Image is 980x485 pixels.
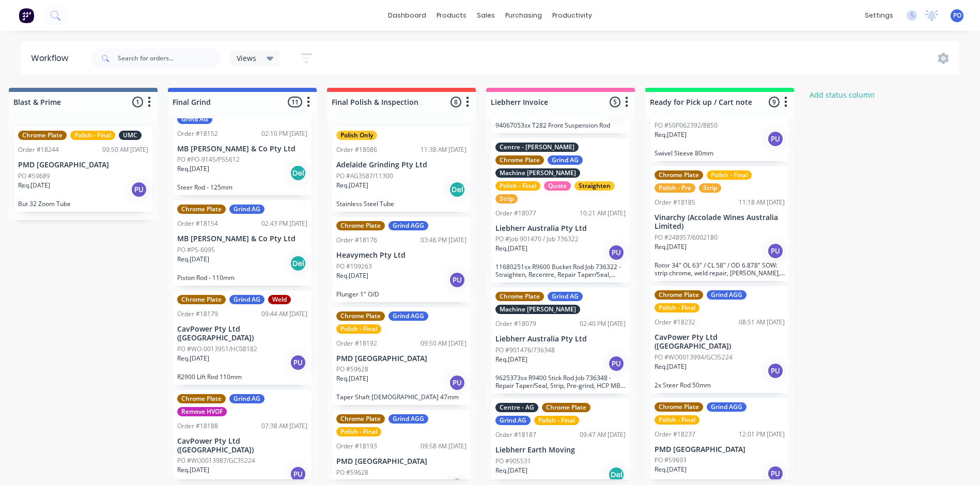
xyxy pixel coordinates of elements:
div: PU [449,374,465,391]
div: Chrome PlatePolish - FinalPolish - PreStripOrder #1818511:18 AM [DATE]Vinarchy (Accolade Wines Au... [650,166,789,281]
span: Views [237,53,256,64]
p: PO #Job 901470 / Job 736322 [495,234,579,244]
div: Berendsen Fluid PowerPO #50P062392/8850Req.[DATE]PUSwivel Sleeve 80mm [650,76,789,162]
p: Heavymech Pty Ltd [336,251,466,260]
p: PMD [GEOGRAPHIC_DATA] [336,354,466,363]
div: Del [608,466,625,483]
div: Chrome Plate [655,402,703,412]
input: Search for orders... [118,48,220,69]
p: PO #WO0013994/GC35224 [655,353,733,362]
div: Grind AGOrder #1815202:10 PM [DATE]MB [PERSON_NAME] & Co Pty LtdPO #PO-9145/PS5612Req.[DATE]DelSt... [173,98,312,196]
div: Polish - Pre [655,183,695,193]
div: 08:51 AM [DATE] [739,318,785,327]
p: Req. [DATE] [18,181,50,190]
p: PO #901476/736348 [495,346,555,355]
div: Grind AGG [707,402,746,412]
p: Req. [DATE] [655,362,687,371]
div: Chrome Plate [177,394,226,403]
p: Liebherr Australia Pty Ltd [495,335,626,343]
div: 07:38 AM [DATE] [261,421,307,431]
div: Weld [268,295,291,304]
div: Quote [544,181,571,191]
p: MB [PERSON_NAME] & Co Pty Ltd [177,145,307,153]
p: PO #59628 [336,365,368,374]
div: Chrome Plate [336,311,385,321]
div: Grind AG [548,292,583,301]
div: PU [767,465,784,482]
div: Order #18187 [495,430,536,440]
div: sales [472,8,500,23]
p: Swivel Sleeve 80mm [655,149,785,157]
p: Req. [DATE] [495,355,527,364]
p: R2900 Lift Rod 110mm [177,373,307,381]
div: Order #18079 [495,319,536,328]
div: Order #18244 [18,145,59,154]
div: Grind AG [229,295,265,304]
div: Straighten [574,181,615,191]
div: PU [767,363,784,379]
p: Req. [DATE] [655,242,687,252]
div: Polish - Final [336,324,381,334]
div: Order #18179 [177,309,218,319]
div: Chrome Plate [542,403,590,412]
p: Taper Shaft [DEMOGRAPHIC_DATA] 47mm [336,393,466,401]
div: Order #18176 [336,236,377,245]
div: PU [131,181,147,198]
div: Grind AGG [388,221,428,230]
div: Polish - Final [70,131,115,140]
div: Del [449,181,465,198]
div: Grind AGG [707,290,746,300]
p: PO #PS-6095 [177,245,215,255]
div: Polish - Final [534,416,579,425]
div: Polish - Final [655,415,699,425]
p: PO #59628 [336,468,368,477]
div: Order #18185 [655,198,695,207]
div: 02:10 PM [DATE] [261,129,307,138]
div: Order #18237 [655,430,695,439]
div: Chrome Plate [336,414,385,424]
p: Berendsen Fluid Power [655,111,785,119]
div: Polish - Final [707,170,752,180]
div: Order #18152 [177,129,218,138]
div: Order #18232 [655,318,695,327]
div: Chrome PlateGrind AGGPolish - FinalOrder #1823208:51 AM [DATE]CavPower Pty Ltd ([GEOGRAPHIC_DATA]... [650,286,789,393]
div: Chrome Plate [177,295,226,304]
div: 09:47 AM [DATE] [580,430,626,440]
div: Del [290,255,306,272]
div: Chrome Plate [18,131,67,140]
div: productivity [547,8,597,23]
button: Add status column [804,88,880,102]
p: 94067053sx T282 Front Suspension Rod [495,121,626,129]
p: Req. [DATE] [177,255,209,264]
div: Del [290,165,306,181]
div: Order #18154 [177,219,218,228]
div: Chrome PlateGrind AGGPolish - FinalOrder #1819209:50 AM [DATE]PMD [GEOGRAPHIC_DATA]PO #59628Req.[... [332,307,471,405]
div: Strip [495,194,518,204]
div: 03:46 PM [DATE] [421,236,466,245]
p: Req. [DATE] [336,271,368,280]
p: Rotor 34" OL 63" / CL 58" / OD 6.878" SOW: strip chrome, weld repair, [PERSON_NAME], HCP, Polish [655,261,785,277]
span: PO [953,11,961,20]
div: Chrome PlateGrind AGMachine [PERSON_NAME]Order #1807902:40 PM [DATE]Liebherr Australia Pty LtdPO ... [491,288,630,394]
p: Req. [DATE] [336,374,368,383]
div: Chrome PlateGrind AGOrder #1815402:43 PM [DATE]MB [PERSON_NAME] & Co Pty LtdPO #PS-6095Req.[DATE]... [173,200,312,286]
p: Req. [DATE] [336,181,368,190]
p: PO #109263 [336,262,372,271]
p: PO #WO-0013951/HC08182 [177,345,257,354]
div: Chrome PlateGrind AGGOrder #1817603:46 PM [DATE]Heavymech Pty LtdPO #109263Req.[DATE]PUPlunger 1"... [332,217,471,302]
p: PO #PO-9145/PS5612 [177,155,240,164]
div: Chrome Plate [655,170,703,180]
p: Steer Rod - 125mm [177,183,307,191]
div: 10:21 AM [DATE] [580,209,626,218]
p: Piston Rod - 110mm [177,274,307,281]
p: Vinarchy (Accolade Wines Australia Limited) [655,213,785,231]
p: Plunger 1" O/D [336,290,466,298]
div: PU [290,354,306,371]
p: Req. [DATE] [177,354,209,363]
p: PO #248957/6002180 [655,233,718,242]
div: 02:43 PM [DATE] [261,219,307,228]
p: Req. [DATE] [495,466,527,475]
div: PU [767,131,784,147]
div: Order #18188 [177,421,218,431]
div: 11:18 AM [DATE] [739,198,785,207]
